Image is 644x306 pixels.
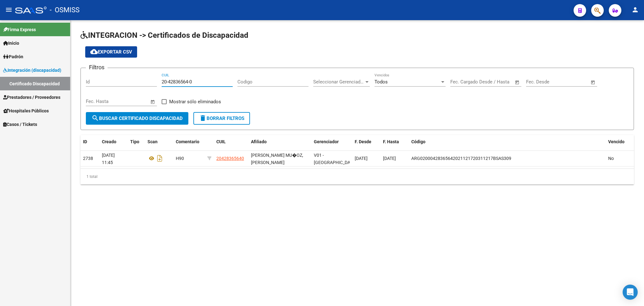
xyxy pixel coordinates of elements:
[80,135,99,149] datatable-header-cell: ID
[86,112,188,125] button: Buscar Certificado Discapacidad
[3,40,19,47] span: Inicio
[214,135,248,149] datatable-header-cell: CUIL
[169,98,221,105] span: Mostrar sólo eliminados
[3,121,37,128] span: Casos / Tickets
[251,153,303,165] span: [PERSON_NAME] MU�OZ, [PERSON_NAME]
[3,107,49,114] span: Hospitales Públicos
[375,79,388,85] span: Todos
[606,135,634,149] datatable-header-cell: Vencido
[608,156,614,161] span: No
[314,153,356,165] span: V01 - [GEOGRAPHIC_DATA]
[355,139,371,144] span: F. Desde
[86,99,111,104] input: Fecha inicio
[149,98,157,105] button: Open calendar
[216,139,226,144] span: CUIL
[83,139,87,144] span: ID
[117,99,147,104] input: Fecha fin
[80,169,634,184] div: 1 total
[3,26,36,33] span: Firma Express
[145,135,173,149] datatable-header-cell: Scan
[3,94,60,101] span: Prestadores / Proveedores
[90,48,98,55] mat-icon: cloud_download
[251,139,267,144] span: Afiliado
[199,116,244,121] span: Borrar Filtros
[514,79,521,86] button: Open calendar
[383,139,399,144] span: F. Hasta
[102,139,116,144] span: Creado
[314,139,339,144] span: Gerenciador
[557,79,588,85] input: Fecha fin
[92,116,183,121] span: Buscar Certificado Discapacidad
[83,156,93,161] span: 2738
[590,79,597,86] button: Open calendar
[3,53,23,60] span: Padrón
[86,63,108,72] h3: Filtros
[173,135,205,149] datatable-header-cell: Comentario
[526,79,552,85] input: Fecha inicio
[411,139,425,144] span: Código
[99,135,128,149] datatable-header-cell: Creado
[3,67,61,74] span: Integración (discapacidad)
[383,156,396,161] span: [DATE]
[90,49,132,55] span: Exportar CSV
[80,31,248,40] span: INTEGRACION -> Certificados de Discapacidad
[481,79,512,85] input: Fecha fin
[156,153,164,163] i: Descargar documento
[355,156,368,161] span: [DATE]
[216,156,244,161] span: 20428365640
[102,153,115,165] span: [DATE] 11:45
[193,112,250,125] button: Borrar Filtros
[608,139,625,144] span: Vencido
[5,6,13,14] mat-icon: menu
[623,285,638,300] div: Open Intercom Messenger
[130,139,139,144] span: Tipo
[85,46,137,58] button: Exportar CSV
[380,135,409,149] datatable-header-cell: F. Hasta
[50,3,80,17] span: - OSMISS
[352,135,380,149] datatable-header-cell: F. Desde
[128,135,145,149] datatable-header-cell: Tipo
[176,139,199,144] span: Comentario
[409,135,606,149] datatable-header-cell: Código
[631,6,639,14] mat-icon: person
[450,79,476,85] input: Fecha inicio
[411,156,511,161] span: ARG02000428365642021121720311217BSAS309
[147,139,158,144] span: Scan
[248,135,311,149] datatable-header-cell: Afiliado
[311,135,352,149] datatable-header-cell: Gerenciador
[92,114,99,122] mat-icon: search
[176,156,184,161] span: H90
[313,79,364,85] span: Seleccionar Gerenciador
[199,114,207,122] mat-icon: delete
